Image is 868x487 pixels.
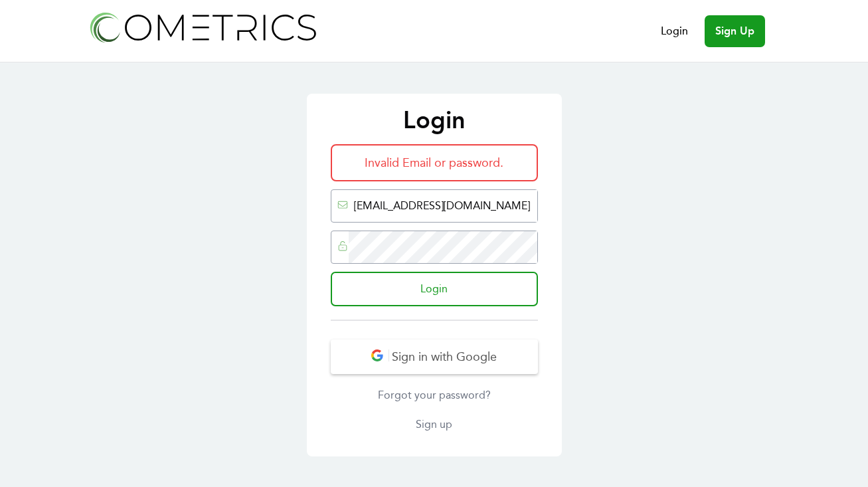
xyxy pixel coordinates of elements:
[86,8,319,46] img: Cometrics logo
[349,190,537,222] input: Email
[331,272,538,306] input: Login
[331,387,538,403] a: Forgot your password?
[331,340,538,374] button: Sign in with Google
[661,23,688,39] a: Login
[331,144,538,181] div: Invalid Email or password.
[320,107,549,134] p: Login
[705,15,765,47] a: Sign Up
[331,417,538,433] a: Sign up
